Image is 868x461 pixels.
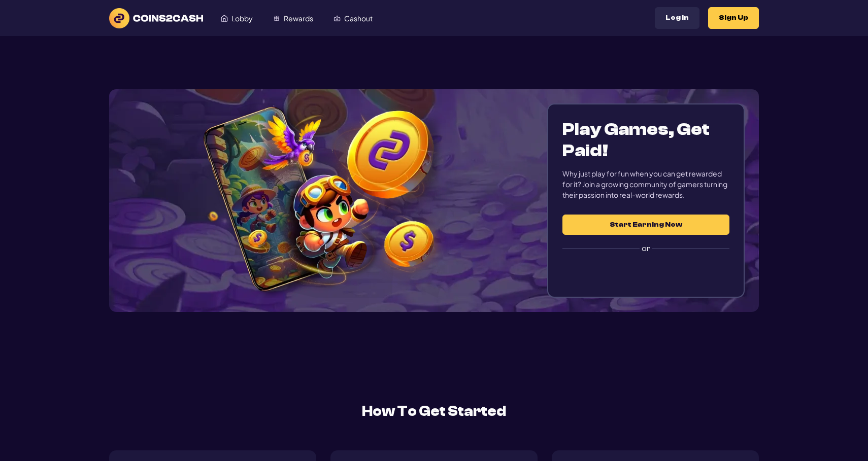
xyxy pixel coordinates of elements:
[323,9,383,28] a: Cashout
[655,7,699,29] button: Log In
[333,15,341,22] img: Cashout
[263,9,323,28] a: Rewards
[557,261,735,283] iframe: Sign in with Google Button
[562,235,729,262] label: or
[562,119,729,161] h1: Play Games, Get Paid!
[344,15,373,22] span: Cashout
[562,215,729,235] button: Start Earning Now
[231,15,253,22] span: Lobby
[708,7,759,29] button: Sign Up
[109,401,759,422] h2: How To Get Started
[211,9,263,28] a: Lobby
[109,8,203,28] img: logo text
[562,168,729,200] div: Why just play for fun when you can get rewarded for it? Join a growing community of gamers turnin...
[221,15,228,22] img: Lobby
[273,15,280,22] img: Rewards
[284,15,313,22] span: Rewards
